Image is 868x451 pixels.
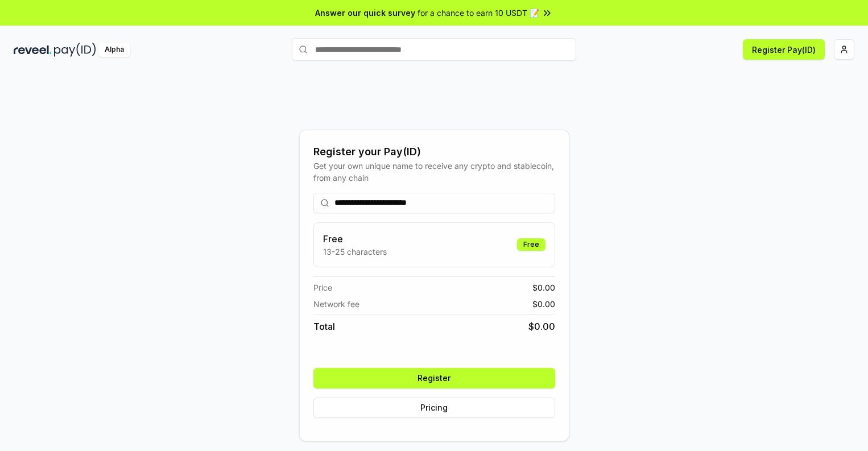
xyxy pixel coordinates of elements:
[532,282,555,293] span: $ 0.00
[313,368,555,388] button: Register
[323,246,387,258] p: 13-25 characters
[313,160,555,184] div: Get your own unique name to receive any crypto and stablecoin, from any chain
[98,43,130,57] div: Alpha
[313,144,555,160] div: Register your Pay(ID)
[528,320,555,333] span: $ 0.00
[313,320,335,333] span: Total
[418,7,539,19] span: for a chance to earn 10 USDT 📝
[517,238,545,251] div: Free
[532,298,555,310] span: $ 0.00
[313,298,359,310] span: Network fee
[54,43,96,57] img: pay_id
[323,232,387,246] h3: Free
[313,398,555,418] button: Pricing
[743,39,825,60] button: Register Pay(ID)
[313,282,332,293] span: Price
[315,7,415,19] span: Answer our quick survey
[14,43,52,57] img: reveel_dark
